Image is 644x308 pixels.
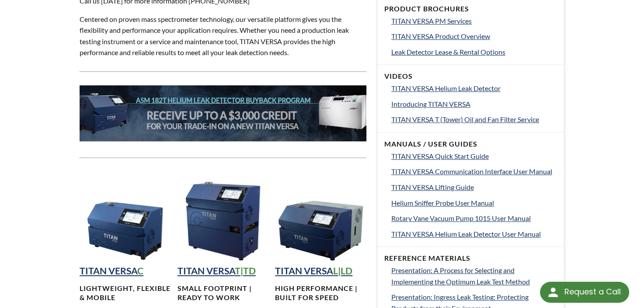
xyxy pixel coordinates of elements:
strong: TITAN VERSA [80,265,137,276]
a: TITAN VERSA Helium Leak Detector User Manual [391,228,557,240]
a: Presentation: A Process for Selecting and Implementing the Optimum Leak Test Method [391,265,557,287]
a: Rotary Vane Vacuum Pump 1015 User Manual [391,213,557,224]
h4: Small footprint | Ready to work [178,284,269,302]
a: TITAN VERSAL|LD [275,265,352,276]
span: TITAN VERSA Lifting Guide [391,183,474,191]
h4: Manuals / User Guides [384,140,557,149]
a: TITAN VERSA Lifting Guide [391,182,557,193]
strong: TITAN VERSA [178,265,235,276]
img: round button [546,285,560,299]
span: TITAN VERSA Quick Start Guide [391,152,489,160]
span: TITAN VERSA Communication Interface User Manual [391,167,552,175]
strong: C [137,265,143,276]
strong: T|TD [235,265,256,276]
a: TITAN VERSA T (Tower) Oil and Fan Filter Service [391,114,557,125]
strong: TITAN VERSA [275,265,333,276]
a: TITAN VERSA Communication Interface User Manual [391,166,557,177]
p: Centered on proven mass spectrometer technology, our versatile platform gives you the flexibility... [80,14,366,58]
h4: Product Brochures [384,4,557,14]
span: TITAN VERSA Product Overview [391,32,490,40]
strong: L|LD [333,265,352,276]
img: TITAN VERSA Horizontal Helium Leak Detection Instrument [275,171,366,263]
img: TITAN VERSA Tower Helium Leak Detection Instrument [178,171,269,263]
a: Introducing TITAN VERSA [391,98,557,110]
a: Helium Sniffer Probe User Manual [391,197,557,209]
span: Leak Detector Lease & Rental Options [391,48,505,56]
h4: Lightweight, Flexible & MOBILE [80,284,171,302]
a: TITAN VERSA Helium Leak Detector [391,83,557,94]
span: Introducing TITAN VERSA [391,100,470,108]
span: TITAN VERSA Helium Leak Detector [391,84,501,92]
span: TITAN VERSA T (Tower) Oil and Fan Filter Service [391,115,539,123]
a: TITAN VERSA Quick Start Guide [391,150,557,162]
div: Request a Call [540,282,629,303]
span: Rotary Vane Vacuum Pump 1015 User Manual [391,214,531,222]
h4: Reference Materials [384,254,557,263]
span: TITAN VERSA PM Services [391,17,472,25]
span: Helium Sniffer Probe User Manual [391,199,494,207]
img: TITAN VERSA Compact Helium Leak Detection Instrument [80,171,171,263]
h4: High performance | Built for speed [275,284,366,302]
div: Request a Call [564,282,620,302]
h4: Videos [384,72,557,81]
a: TITAN VERSA Product Overview [391,31,557,42]
a: TITAN VERSAC [80,265,143,276]
a: TITAN VERSAT|TD [178,265,256,276]
span: TITAN VERSA Helium Leak Detector User Manual [391,230,541,238]
a: TITAN VERSA PM Services [391,15,557,27]
a: Leak Detector Lease & Rental Options [391,46,557,58]
img: 182T-Banner__LTS_.jpg [80,85,366,141]
span: Presentation: A Process for Selecting and Implementing the Optimum Leak Test Method [391,266,530,286]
